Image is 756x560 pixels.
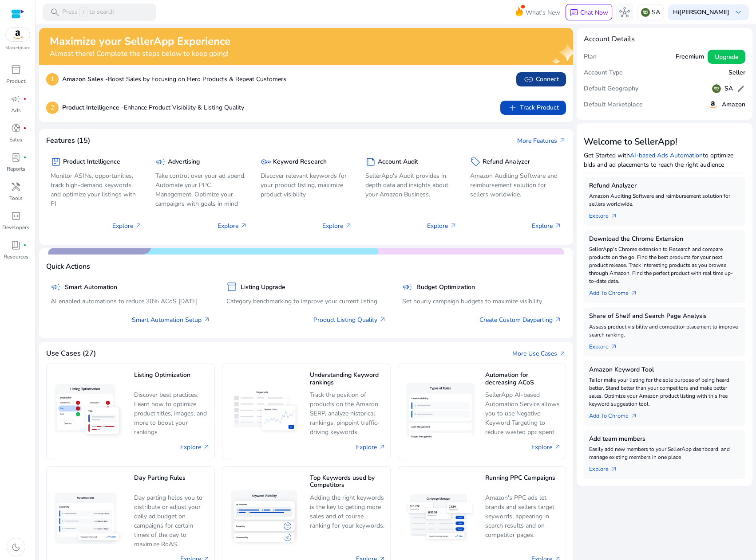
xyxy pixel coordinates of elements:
p: SellerApp AI-based Automation Service allows you to use Negative Keyword Targeting to reduce wast... [485,390,561,437]
p: Hi [673,9,729,16]
p: Easily add new members to your SellerApp dashboard, and manage existing members in one place [589,445,740,461]
p: Explore [218,221,247,231]
span: summarize [365,157,376,167]
span: arrow_outward [559,350,566,357]
p: Enhance Product Visibility & Listing Quality [62,103,244,112]
img: Understanding Keyword rankings [227,385,303,438]
span: Track Product [507,102,559,113]
p: Press to search [62,8,115,17]
span: book_4 [11,240,21,251]
p: Day parting helps you to distribute or adjust your daily ad budget on campaigns for certain times... [134,493,210,549]
span: Upgrade [715,52,738,62]
p: Set hourly campaign budgets to maximize visibility [402,297,562,306]
h5: Smart Automation [65,284,117,291]
span: fiber_manual_record [23,126,27,130]
span: handyman [11,181,21,192]
h5: Default Geography [584,85,638,93]
img: Running PPC Campaigns [403,490,479,547]
h5: Amazon [722,101,745,109]
span: / [79,8,87,17]
span: What's New [526,5,560,20]
span: fiber_manual_record [23,243,27,247]
span: inventory_2 [11,64,21,75]
span: hub [619,7,630,18]
span: link [523,74,534,85]
h2: Maximize your SellerApp Experience [50,35,230,48]
span: arrow_outward [610,212,617,219]
span: Connect [523,74,559,85]
img: amazon.svg [6,28,30,41]
span: dark_mode [11,542,21,552]
span: arrow_outward [203,443,210,450]
span: search [50,7,60,18]
p: Resources [4,253,28,261]
b: Amazon Sales - [62,75,108,83]
h5: Default Marketplace [584,101,643,109]
a: More Use Casesarrow_outward [512,349,566,358]
button: linkConnect [516,72,566,86]
span: arrow_outward [554,443,561,450]
a: Explorearrow_outward [589,461,625,474]
p: Adding the right keywords is the key to getting more sales and of course ranking for your keywords. [310,493,386,531]
img: Automation for decreasing ACoS [403,379,479,444]
p: SellerApp's Audit provides in depth data and insights about your Amazon Business. [365,171,457,199]
a: Product Listing Quality [313,315,386,325]
h5: Automation for decreasing ACoS [485,372,561,387]
span: key [261,157,271,167]
span: campaign [51,282,61,292]
h5: Understanding Keyword rankings [310,372,386,387]
p: Chat Now [580,8,608,17]
span: arrow_outward [554,316,562,323]
p: 2 [46,102,59,114]
button: addTrack Product [500,101,566,115]
span: sell [470,157,481,167]
p: SellerApp's Chrome extension to Research and compare products on the go. Find the best products f... [589,245,740,285]
h5: Seller [728,69,745,77]
p: Explore [532,221,562,231]
a: Create Custom Dayparting [479,315,562,325]
span: donut_small [11,123,21,133]
h5: Add team members [589,435,740,443]
img: Day Parting Rules [51,489,127,548]
h5: Listing Optimization [134,372,210,387]
p: Discover relevant keywords for your product listing, maximize product visibility [261,171,352,199]
p: Assess product visibility and competitor placement to improve search ranking. [589,323,740,339]
span: campaign [402,282,413,292]
img: sa.svg [641,8,650,17]
h5: Amazon Keyword Tool [589,366,740,374]
h3: Welcome to SellerApp! [584,137,745,147]
h4: Account Details [584,35,635,43]
span: arrow_outward [135,222,142,229]
h5: Advertising [168,158,200,166]
a: Explorearrow_outward [589,208,625,220]
span: package [51,157,61,167]
span: arrow_outward [610,466,617,473]
span: arrow_outward [450,222,457,229]
span: arrow_outward [610,343,617,350]
p: Get Started with to optimize bids and ad placements to reach the right audience [584,151,745,169]
span: fiber_manual_record [23,97,27,101]
img: Top Keywords used by Competitors [227,487,303,551]
p: Amazon Auditing Software and reimbursement solution for sellers worldwide. [589,192,740,208]
h4: Quick Actions [46,262,90,271]
p: Amazon's PPC ads let brands and sellers target keywords, appearing in search results and on compe... [485,493,561,540]
p: Explore [427,221,457,231]
h4: Use Cases (27) [46,349,96,358]
p: 1 [46,73,59,86]
span: inventory_2 [226,282,237,292]
p: Amazon Auditing Software and reimbursement solution for sellers worldwide. [470,171,562,199]
p: Take control over your ad spend, Automate your PPC Management, Optimize your campaigns with goals... [155,171,247,208]
a: Smart Automation Setup [132,315,210,325]
button: chatChat Now [566,4,612,21]
span: keyboard_arrow_down [733,7,744,18]
button: Upgrade [708,50,745,64]
a: Explore [180,443,210,452]
span: lab_profile [11,152,21,163]
b: Product Intelligence - [62,103,124,112]
p: Boost Sales by Focusing on Hero Products & Repeat Customers [62,74,286,84]
span: code_blocks [11,211,21,221]
h5: Freemium [676,53,704,61]
span: arrow_outward [379,443,386,450]
h5: Download the Chrome Extension [589,235,740,243]
img: amazon.svg [708,99,718,110]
